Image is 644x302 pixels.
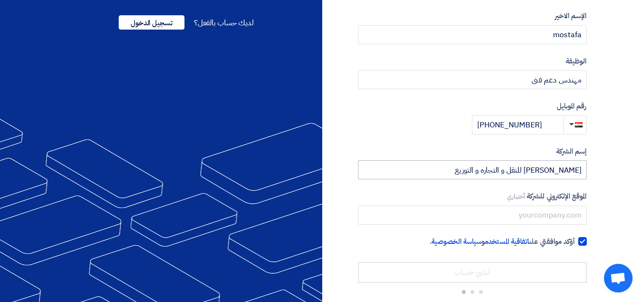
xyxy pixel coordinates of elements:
[429,236,575,247] span: أؤكد موافقتي على و .
[194,17,254,29] span: لديك حساب بالفعل؟
[507,192,525,201] span: أختياري
[472,115,563,135] input: أدخل رقم الموبايل ...
[358,101,587,112] label: رقم الموبايل
[358,10,587,21] label: الإسم الاخير
[358,206,587,225] input: yourcompany.com
[358,25,587,44] input: أدخل الإسم الاخير ...
[358,70,587,89] input: أدخل الوظيفة ...
[604,264,633,292] a: Open chat
[358,160,587,179] input: أدخل إسم الشركة ...
[485,236,529,247] a: اتفاقية المستخدم
[358,262,587,283] input: أنشئ حساب
[358,56,587,67] label: الوظيفة
[119,17,184,29] a: تسجيل الدخول
[431,236,481,247] a: سياسة الخصوصية
[358,191,587,202] label: الموقع الإلكتروني للشركة
[119,15,184,30] span: تسجيل الدخول
[358,146,587,157] label: إسم الشركة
